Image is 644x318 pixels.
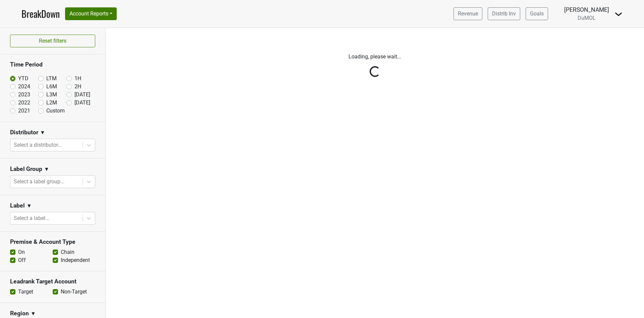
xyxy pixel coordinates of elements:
[488,7,520,20] a: Distrib Inv
[65,7,117,20] button: Account Reports
[578,15,596,21] span: DuMOL
[453,7,482,20] a: Revenue
[526,7,548,20] a: Goals
[564,5,609,14] div: [PERSON_NAME]
[189,53,561,61] p: Loading, please wait...
[21,7,60,21] a: BreakDown
[614,10,623,18] img: Dropdown Menu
